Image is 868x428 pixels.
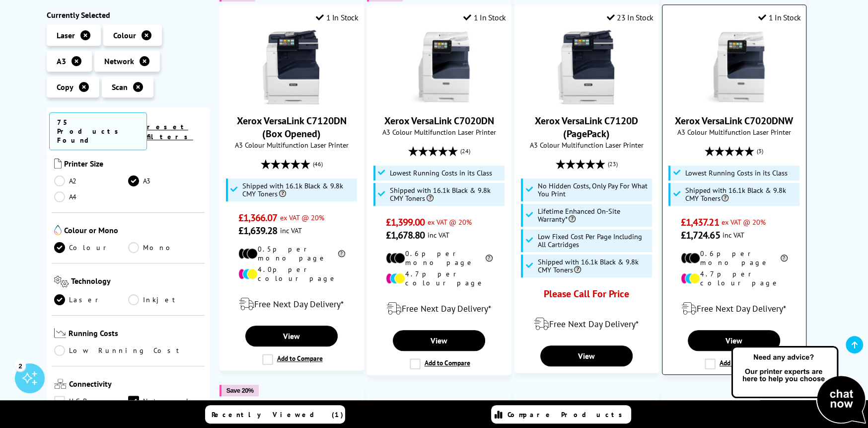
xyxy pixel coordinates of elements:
span: Recently Viewed (1) [212,410,344,419]
img: Xerox VersaLink C7020DNW [697,30,771,104]
div: Currently Selected [47,10,210,20]
span: Colour or Mono [64,225,202,237]
a: Xerox VersaLink C7020DN [384,114,494,127]
span: Compare Products [507,410,628,419]
span: Lowest Running Costs in its Class [390,169,492,177]
a: Xerox VersaLink C7020DN [402,96,476,106]
div: Please Call For Price [533,287,640,305]
li: 0.5p per mono page [238,245,345,262]
img: Printer Size [54,159,62,169]
a: USB [54,396,128,407]
a: Recently Viewed (1) [205,405,345,424]
a: Xerox VersaLink C7120D (PagePack) [535,114,638,140]
span: £1,437.21 [681,216,719,229]
span: ex VAT @ 20% [721,217,765,227]
div: 1 In Stock [463,12,506,22]
img: Colour or Mono [54,225,62,235]
span: A3 Colour Multifunction Laser Printer [225,140,359,150]
a: A4 [54,191,128,202]
a: Xerox VersaLink C7120D (PagePack) [549,96,624,106]
div: 1 In Stock [758,12,801,22]
span: (23) [608,155,618,173]
span: A3 Colour Multifunction Laser Printer [520,140,653,150]
span: inc VAT [722,230,744,240]
span: Save 20% [226,387,254,394]
div: 2 [15,360,26,371]
span: Printer Size [64,159,202,171]
img: Xerox VersaLink C7120DN (Box Opened) [254,30,329,104]
img: Xerox VersaLink C7020DN [402,30,476,104]
img: Open Live Chat window [729,344,868,426]
a: A2 [54,175,128,186]
a: View [540,345,633,366]
a: Compare Products [491,405,631,424]
a: Laser [54,294,128,305]
a: Xerox VersaLink C7120DN (Box Opened) [237,114,347,140]
li: 4.0p per colour page [238,265,345,283]
a: View [688,330,780,351]
label: Add to Compare [705,358,765,369]
span: Shipped with 16.1k Black & 9.8k CMY Toners [537,258,650,274]
a: Xerox VersaLink C7020DNW [675,114,793,127]
span: A3 Colour Multifunction Laser Printer [667,127,801,137]
a: Low Running Cost [54,345,202,356]
span: (3) [757,142,763,161]
span: Shipped with 16.1k Black & 9.8k CMY Toners [390,186,502,202]
div: modal_delivery [520,310,653,338]
span: 75 Products Found [49,112,147,150]
span: Network [104,56,134,66]
span: Running Costs [69,328,202,341]
div: 1 In Stock [316,12,359,22]
div: modal_delivery [372,295,506,323]
a: Xerox VersaLink C7120DN (Box Opened) [254,96,329,106]
a: reset filters [147,122,193,141]
span: ex VAT @ 20% [280,213,324,222]
span: Low Fixed Cost Per Page Including All Cartridges [537,233,650,249]
span: ex VAT @ 20% [427,217,471,227]
li: 4.7p per colour page [681,269,788,287]
span: Lifetime Enhanced On-Site Warranty* [537,207,650,223]
span: A3 [57,56,66,66]
span: Laser [57,30,75,40]
a: View [245,326,338,346]
li: 4.7p per colour page [386,269,493,287]
span: A3 Colour Multifunction Laser Printer [372,127,506,137]
span: (46) [313,155,323,173]
div: modal_delivery [225,290,359,318]
li: 0.6p per mono page [681,249,788,267]
img: Technology [54,276,69,287]
a: Xerox VersaLink C7020DNW [697,96,771,106]
span: Technology [71,276,202,289]
li: 0.6p per mono page [386,249,493,267]
span: No Hidden Costs, Only Pay For What You Print [537,182,650,198]
span: £1,366.07 [238,211,278,224]
span: £1,399.00 [386,216,425,229]
span: £1,724.65 [681,229,720,242]
span: £1,678.80 [386,229,425,242]
span: £1,639.28 [238,224,278,237]
a: Network [128,396,202,407]
span: Scan [112,82,128,92]
a: Colour [54,242,128,253]
img: Xerox VersaLink C7120D (PagePack) [549,30,624,104]
a: A3 [128,175,202,186]
img: Running Costs [54,328,66,339]
a: Mono [128,242,202,253]
img: Connectivity [54,379,67,389]
span: Lowest Running Costs in its Class [685,169,787,177]
span: Shipped with 16.1k Black & 9.8k CMY Toners [242,182,355,198]
span: (24) [460,142,470,161]
span: inc VAT [280,226,301,235]
div: modal_delivery [667,295,801,323]
label: Add to Compare [410,358,470,369]
span: Shipped with 16.1k Black & 9.8k CMY Toners [685,186,797,202]
span: Colour [113,30,136,40]
a: View [393,330,485,351]
label: Add to Compare [262,354,323,365]
span: Copy [57,82,73,92]
button: Save 20% [219,385,259,396]
div: 23 In Stock [606,12,653,22]
span: Connectivity [69,379,202,391]
a: Inkjet [128,294,202,305]
span: inc VAT [427,230,449,240]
